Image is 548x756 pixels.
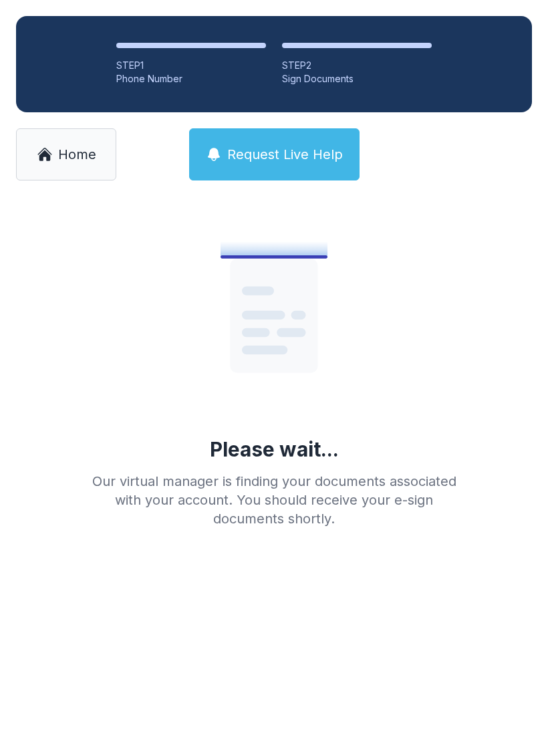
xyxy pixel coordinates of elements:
div: STEP 2 [282,59,432,72]
div: Phone Number [116,72,266,86]
div: Our virtual manager is finding your documents associated with your account. You should receive yo... [82,472,466,528]
div: Please wait... [210,437,339,461]
span: Home [58,145,96,164]
div: Sign Documents [282,72,432,86]
span: Request Live Help [227,145,343,164]
div: STEP 1 [116,59,266,72]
